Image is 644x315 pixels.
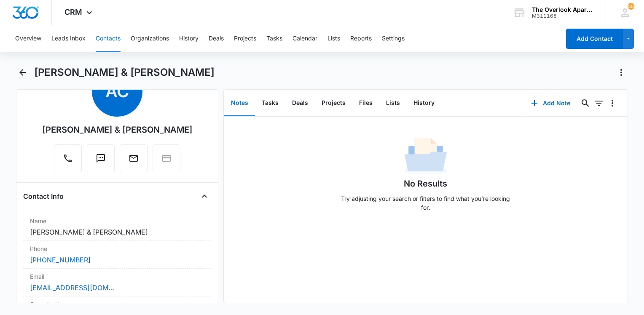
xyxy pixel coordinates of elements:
[532,13,593,19] div: account id
[30,227,204,237] dd: [PERSON_NAME] & [PERSON_NAME]
[224,90,255,116] button: Notes
[51,25,86,52] button: Leads Inbox
[92,66,142,117] span: AC
[614,66,628,79] button: Actions
[606,96,619,110] button: Overflow Menu
[327,25,340,52] button: Lists
[404,177,447,190] h1: No Results
[131,25,169,52] button: Organizations
[87,157,115,165] a: Text
[120,157,148,165] a: Email
[532,6,593,13] div: account name
[405,135,447,177] img: No Data
[628,3,634,10] div: notifications count
[34,66,215,79] h1: [PERSON_NAME] & [PERSON_NAME]
[15,25,41,52] button: Overview
[379,90,407,116] button: Lists
[23,241,211,269] div: Phone[PHONE_NUMBER]
[30,272,204,281] label: Email
[209,25,224,52] button: Deals
[30,255,91,265] a: [PHONE_NUMBER]
[255,90,285,116] button: Tasks
[523,93,579,113] button: Add Note
[23,191,64,201] h4: Contact Info
[292,25,317,52] button: Calendar
[96,25,121,52] button: Contacts
[30,283,114,293] a: [EMAIL_ADDRESS][DOMAIN_NAME]
[30,216,204,225] label: Name
[337,194,514,212] p: Try adjusting your search or filters to find what you’re looking for.
[579,96,592,110] button: Search...
[179,25,199,52] button: History
[315,90,352,116] button: Projects
[30,300,204,309] label: Organization
[350,25,372,52] button: Reports
[23,269,211,296] div: Email[EMAIL_ADDRESS][DOMAIN_NAME]
[407,90,441,116] button: History
[285,90,315,116] button: Deals
[30,244,204,253] label: Phone
[592,96,606,110] button: Filters
[23,213,211,241] div: Name[PERSON_NAME] & [PERSON_NAME]
[54,144,82,172] button: Call
[54,157,82,165] a: Call
[16,66,29,79] button: Back
[628,3,634,10] span: 55
[566,29,623,49] button: Add Contact
[352,90,379,116] button: Files
[87,144,115,172] button: Text
[64,8,82,16] span: CRM
[198,190,211,203] button: Close
[120,144,148,172] button: Email
[382,25,405,52] button: Settings
[234,25,256,52] button: Projects
[42,123,193,136] div: [PERSON_NAME] & [PERSON_NAME]
[266,25,282,52] button: Tasks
